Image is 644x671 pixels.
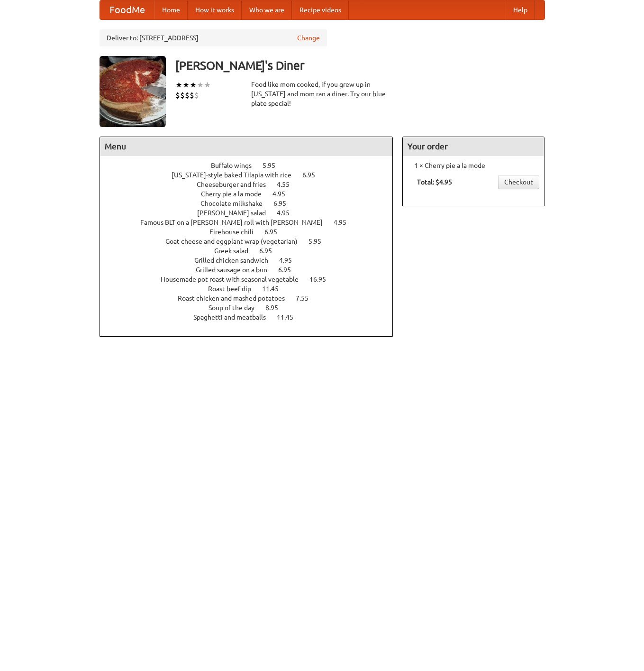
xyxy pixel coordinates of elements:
[498,175,539,189] a: Checkout
[172,171,333,179] a: [US_STATE]-style baked Tilapia with rice 6.95
[161,276,344,283] a: Housemade pot roast with seasonal vegetable 16.95
[193,313,275,321] span: Spaghetti and meatballs
[403,137,544,156] h4: Your order
[178,294,326,302] a: Roast chicken and mashed potatoes 7.55
[165,238,307,245] span: Goat cheese and eggplant wrap (vegetarian)
[277,313,303,321] span: 11.45
[242,0,292,19] a: Who we are
[140,219,332,226] span: Famous BLT on a [PERSON_NAME] roll with [PERSON_NAME]
[209,304,296,312] a: Soup of the day 8.95
[172,171,301,179] span: [US_STATE]-style baked Tilapia with rice
[194,90,199,101] li: $
[211,162,293,169] a: Buffalo wings 5.95
[200,200,272,207] span: Chocolate milkshake
[334,219,356,226] span: 4.95
[272,190,295,198] span: 4.95
[209,304,264,312] span: Soup of the day
[279,257,301,264] span: 4.95
[197,209,307,217] a: [PERSON_NAME] salad 4.95
[273,200,296,207] span: 6.95
[277,181,299,188] span: 4.55
[264,228,287,236] span: 6.95
[197,181,307,188] a: Cheeseburger and fries 4.55
[178,294,294,302] span: Roast chicken and mashed potatoes
[193,313,311,321] a: Spaghetti and meatballs 11.45
[214,247,290,255] a: Greek salad 6.95
[259,247,281,255] span: 6.95
[100,0,154,19] a: FoodMe
[154,0,188,19] a: Home
[190,90,194,101] li: $
[194,257,278,264] span: Grilled chicken sandwich
[140,219,364,226] a: Famous BLT on a [PERSON_NAME] roll with [PERSON_NAME] 4.95
[190,80,197,90] li: ★
[214,247,258,255] span: Greek salad
[209,228,295,236] a: Firehouse chili 6.95
[100,29,327,46] div: Deliver to: [STREET_ADDRESS]
[292,0,349,19] a: Recipe videos
[100,56,166,127] img: angular.jpg
[211,162,261,169] span: Buffalo wings
[165,238,339,245] a: Goat cheese and eggplant wrap (vegetarian) 5.95
[180,90,185,101] li: $
[175,80,182,90] li: ★
[175,56,545,75] h3: [PERSON_NAME]'s Diner
[262,285,288,293] span: 11.45
[308,238,331,245] span: 5.95
[188,0,242,19] a: How it works
[302,171,325,179] span: 6.95
[204,80,211,90] li: ★
[196,266,308,274] a: Grilled sausage on a bun 6.95
[175,90,180,101] li: $
[263,162,285,169] span: 5.95
[265,304,288,312] span: 8.95
[197,209,275,217] span: [PERSON_NAME] salad
[278,266,300,274] span: 6.95
[208,285,296,293] a: Roast beef dip 11.45
[209,228,263,236] span: Firehouse chili
[196,266,277,274] span: Grilled sausage on a bun
[200,200,304,207] a: Chocolate milkshake 6.95
[277,209,299,217] span: 4.95
[197,181,275,188] span: Cheeseburger and fries
[417,178,452,186] b: Total: $4.95
[208,285,261,293] span: Roast beef dip
[201,190,303,198] a: Cherry pie a la mode 4.95
[161,276,308,283] span: Housemade pot roast with seasonal vegetable
[185,90,190,101] li: $
[297,33,320,43] a: Change
[506,0,535,19] a: Help
[182,80,190,90] li: ★
[100,137,393,156] h4: Menu
[296,294,318,302] span: 7.55
[201,190,271,198] span: Cherry pie a la mode
[309,276,336,283] span: 16.95
[194,257,309,264] a: Grilled chicken sandwich 4.95
[251,80,393,108] div: Food like mom cooked, if you grew up in [US_STATE] and mom ran a diner. Try our blue plate special!
[197,80,204,90] li: ★
[408,161,539,170] li: 1 × Cherry pie a la mode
